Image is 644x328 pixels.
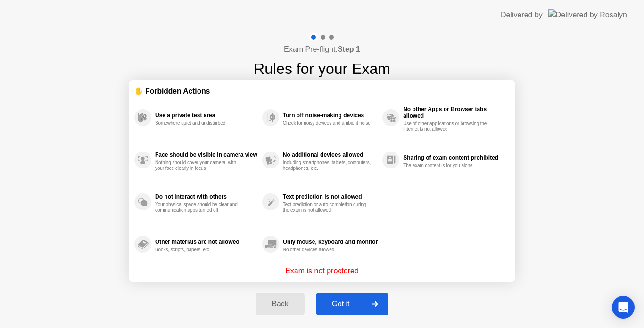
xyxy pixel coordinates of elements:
[283,239,378,245] div: Only mouse, keyboard and monitor
[155,202,244,213] div: Your physical space should be clear and communication apps turned off
[254,57,390,80] h1: Rules for your Exam
[283,120,372,126] div: Check for noisy devices and ambient noise
[155,239,257,245] div: Other materials are not allowed
[155,160,244,171] div: Nothing should cover your camera, with your face clearly in focus
[612,296,635,319] div: Open Intercom Messenger
[258,300,301,308] div: Back
[155,193,257,200] div: Do not interact with others
[403,106,505,119] div: No other Apps or Browser tabs allowed
[338,45,360,53] b: Step 1
[256,293,304,315] button: Back
[155,120,244,126] div: Somewhere quiet and undisturbed
[283,247,372,253] div: No other devices allowed
[285,265,359,277] p: Exam is not proctored
[316,293,388,315] button: Got it
[501,9,543,21] div: Delivered by
[283,152,378,158] div: No additional devices allowed
[283,160,372,171] div: Including smartphones, tablets, computers, headphones, etc.
[283,193,378,200] div: Text prediction is not allowed
[403,154,505,161] div: Sharing of exam content prohibited
[155,247,244,253] div: Books, scripts, papers, etc
[548,9,627,20] img: Delivered by Rosalyn
[283,202,372,213] div: Text prediction or auto-completion during the exam is not allowed
[284,44,360,55] h4: Exam Pre-flight:
[134,86,510,96] div: ✋ Forbidden Actions
[403,121,492,132] div: Use of other applications or browsing the internet is not allowed
[283,112,378,119] div: Turn off noise-making devices
[319,300,363,308] div: Got it
[403,163,492,168] div: The exam content is for you alone
[155,152,257,158] div: Face should be visible in camera view
[155,112,257,119] div: Use a private test area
